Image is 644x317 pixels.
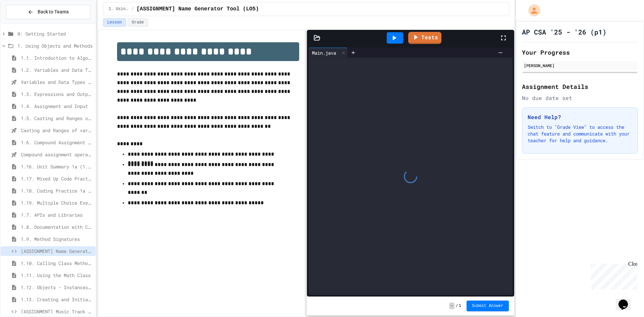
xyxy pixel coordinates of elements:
[21,235,93,243] span: 1.9. Method Signatures
[6,5,90,19] button: Back to Teams
[522,94,638,102] div: No due date set
[459,303,461,309] span: 1
[588,261,637,289] iframe: chat widget
[17,42,93,49] span: 1. Using Objects and Methods
[127,18,148,27] button: Grade
[21,175,93,182] span: 1.17. Mixed Up Code Practice 1.1-1.6
[467,301,509,311] button: Submit Answer
[522,48,638,57] h2: Your Progress
[21,115,93,122] span: 1.5. Casting and Ranges of Values
[21,66,93,73] span: 1.2. Variables and Data Types
[21,54,93,61] span: 1.1. Introduction to Algorithms, Programming, and Compilers
[521,3,542,18] div: My Account
[21,78,93,86] span: Variables and Data Types - Quiz
[616,290,637,310] iframe: chat widget
[21,223,93,230] span: 1.8. Documentation with Comments and Preconditions
[21,284,93,291] span: 1.12. Objects - Instances of Classes
[456,303,458,309] span: /
[21,187,93,194] span: 1.18. Coding Practice 1a (1.1-1.6)
[21,248,93,255] span: [ASSIGNMENT] Name Generator Tool (LO5)
[21,296,93,303] span: 1.13. Creating and Initializing Objects: Constructors
[528,113,632,121] h3: Need Help?
[309,49,339,56] div: Main.java
[21,272,93,279] span: 1.11. Using the Math Class
[449,303,454,309] span: -
[21,139,93,146] span: 1.6. Compound Assignment Operators
[522,82,638,91] h2: Assignment Details
[38,8,69,15] span: Back to Teams
[3,3,46,43] div: Chat with us now!Close
[21,211,93,218] span: 1.7. APIs and Libraries
[21,127,93,134] span: Casting and Ranges of variables - Quiz
[17,30,93,37] span: 0: Getting Started
[21,91,93,98] span: 1.3. Expressions and Output [New]
[103,18,126,27] button: Lesson
[21,260,93,267] span: 1.10. Calling Class Methods
[21,151,93,158] span: Compound assignment operators - Quiz
[522,27,606,37] h1: AP CSA '25 - '26 (p1)
[309,48,348,58] div: Main.java
[528,124,632,144] p: Switch to "Grade View" to access the chat feature and communicate with your teacher for help and ...
[109,6,129,12] span: 1. Using Objects and Methods
[21,308,93,315] span: [ASSIGNMENT] Music Track Creator (LO4)
[524,62,636,68] div: [PERSON_NAME]
[21,199,93,206] span: 1.19. Multiple Choice Exercises for Unit 1a (1.1-1.6)
[21,163,93,170] span: 1.16. Unit Summary 1a (1.1-1.6)
[137,5,259,13] span: [ASSIGNMENT] Name Generator Tool (LO5)
[131,6,134,12] span: /
[408,32,441,44] a: Tests
[21,103,93,110] span: 1.4. Assignment and Input
[472,303,503,309] span: Submit Answer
